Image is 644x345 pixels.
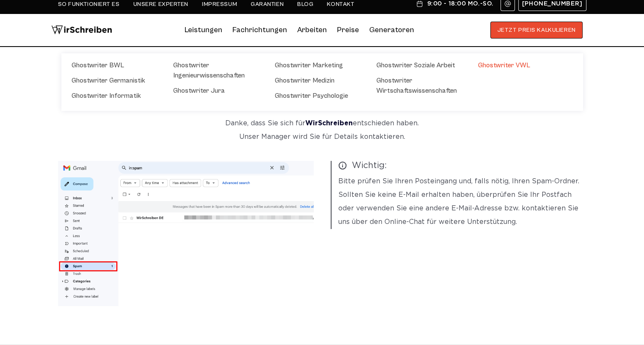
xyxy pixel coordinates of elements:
[504,0,511,7] img: Email
[185,23,222,37] a: Leistungen
[202,1,237,8] a: Impressum
[275,91,359,101] a: Ghostwriter Psychologie
[72,91,156,101] a: Ghostwriter Informatik
[376,75,461,96] a: Ghostwriter Wirtschaftswissenschaften
[427,0,493,7] span: 9:00 - 18:00 Mo.-So.
[72,75,156,86] a: Ghostwriter Germanistik
[338,175,586,229] p: Bitte prüfen Sie Ihren Posteingang und, falls nötig, Ihren Spam-Ordner. Sollten Sie keine E-Mail ...
[58,1,120,8] a: So funktioniert es
[72,60,156,70] a: Ghostwriter BWL
[327,1,354,8] a: Kontakt
[337,25,359,34] a: Preise
[173,60,258,80] a: Ghostwriter Ingenieurwissenschaften
[338,161,586,171] span: Wichtig:
[369,23,414,37] a: Generatoren
[522,0,583,7] span: [PHONE_NUMBER]
[58,130,586,144] p: Unser Manager wird Sie für Details kontaktieren.
[416,0,423,7] img: Schedule
[58,117,586,130] p: Danke, dass Sie sich für entschieden haben.
[232,23,287,37] a: Fachrichtungen
[58,91,586,108] h1: Wir haben Ihren Auftrag erhalten
[275,60,359,70] a: Ghostwriter Marketing
[275,75,359,86] a: Ghostwriter Medizin
[305,120,353,127] strong: WirSchreiben
[251,1,284,8] a: Garantien
[133,1,188,8] a: Unsere Experten
[297,23,327,37] a: Arbeiten
[173,86,258,96] a: Ghostwriter Jura
[376,60,461,70] a: Ghostwriter Soziale Arbeit
[297,1,313,8] a: Blog
[51,22,112,39] img: logo wirschreiben
[478,60,563,70] a: Ghostwriter VWL
[490,22,583,39] button: JETZT PREIS KALKULIEREN
[58,161,314,306] img: thanks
